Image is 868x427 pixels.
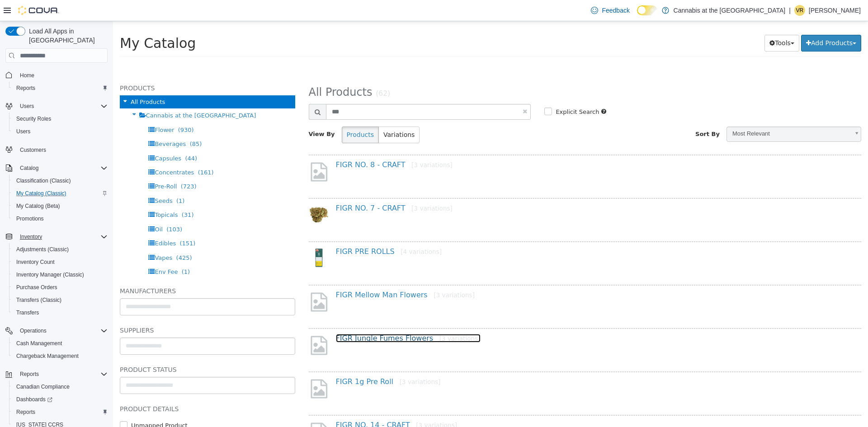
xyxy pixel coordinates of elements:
button: Reports [9,82,111,94]
a: Security Roles [13,113,55,124]
button: Security Roles [9,113,111,125]
a: Users [13,126,34,137]
span: Purchase Orders [13,282,108,293]
input: Dark Mode [637,5,657,15]
button: Users [2,100,111,113]
span: (31) [69,190,81,197]
span: Security Roles [13,113,108,124]
span: Transfers (Classic) [13,295,108,305]
button: Reports [2,368,111,380]
img: missing-image.png [196,140,216,162]
span: Canadian Compliance [16,383,70,390]
button: Reports [16,369,42,380]
span: Customers [16,144,108,155]
span: My Catalog (Classic) [13,188,108,199]
span: Adjustments (Classic) [13,244,108,255]
span: Home [20,72,34,79]
span: (85) [77,119,89,126]
span: Dashboards [16,396,52,403]
span: Cash Management [16,340,62,347]
button: Catalog [16,163,42,174]
button: Users [16,101,38,112]
span: Inventory Count [16,258,55,266]
small: [3 variations] [326,314,368,321]
span: All Products [196,65,259,77]
a: Dashboards [13,394,56,405]
button: Inventory Manager (Classic) [9,268,111,281]
button: Add Products [688,14,748,30]
a: Most Relevant [613,105,748,121]
small: [3 variations] [287,357,328,364]
a: Home [16,70,38,81]
span: Security Roles [16,115,51,122]
small: [3 variations] [298,140,340,147]
a: FIGR PRE ROLLS[4 variations] [223,226,329,235]
span: (161) [85,148,101,155]
span: Users [13,126,108,137]
span: Adjustments (Classic) [16,246,69,253]
span: (1) [63,176,71,183]
button: Inventory Count [9,256,111,268]
span: Reports [16,84,35,92]
span: Cash Management [13,338,108,349]
small: [3 variations] [321,270,362,277]
span: Reports [20,371,39,378]
span: Flower [42,105,61,112]
span: Chargeback Management [13,351,108,361]
span: (103) [53,205,69,211]
img: missing-image.png [196,313,216,335]
span: Capsules [42,134,68,141]
button: Operations [2,324,111,337]
button: My Catalog (Classic) [9,187,111,200]
span: Operations [20,327,47,334]
a: Promotions [13,213,47,224]
a: Inventory Manager (Classic) [13,269,88,280]
p: [PERSON_NAME] [809,5,861,16]
span: (930) [65,105,81,112]
a: Dashboards [9,393,111,406]
span: Env Fee [42,247,65,254]
img: 150 [196,226,216,247]
span: Operations [16,325,108,336]
a: FIGR Mellow Man Flowers[3 variations] [223,269,362,278]
a: Canadian Compliance [13,381,73,392]
img: Cova [18,6,59,15]
span: Inventory Count [13,257,108,267]
span: Reports [13,407,108,418]
span: Cannabis at the [GEOGRAPHIC_DATA] [33,91,143,98]
span: Vapes [42,233,59,240]
span: My Catalog (Classic) [16,190,66,197]
button: Home [2,68,111,81]
span: Promotions [13,213,108,224]
span: Inventory [16,231,108,242]
label: Unmapped Product [16,400,75,409]
a: FIGR 1g Pre Roll[3 variations] [223,356,328,365]
span: View By [196,109,222,116]
span: Dashboards [13,394,108,405]
span: Load All Apps in [GEOGRAPHIC_DATA] [25,27,108,45]
span: (151) [66,219,82,225]
button: Operations [16,325,50,336]
a: Reports [13,407,39,418]
span: Catalog [20,164,38,172]
a: Transfers (Classic) [13,295,65,305]
span: Chargeback Management [16,352,79,360]
h5: Products [7,61,182,72]
span: Topicals [42,190,65,197]
span: Reports [16,369,108,380]
a: My Catalog (Beta) [13,201,64,211]
span: Classification (Classic) [13,175,108,186]
img: missing-image.png [196,400,216,422]
span: Catalog [16,163,108,174]
a: FIGR Jungle Fumes Flowers[3 variations] [223,313,368,321]
button: Chargeback Management [9,350,111,362]
span: Beverages [42,119,73,126]
button: Reports [9,406,111,418]
h5: Product Details [7,382,182,393]
small: (62) [263,68,277,76]
small: [3 variations] [303,400,344,408]
span: Users [16,101,108,112]
img: 150 [196,183,216,203]
span: My Catalog [7,14,83,30]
